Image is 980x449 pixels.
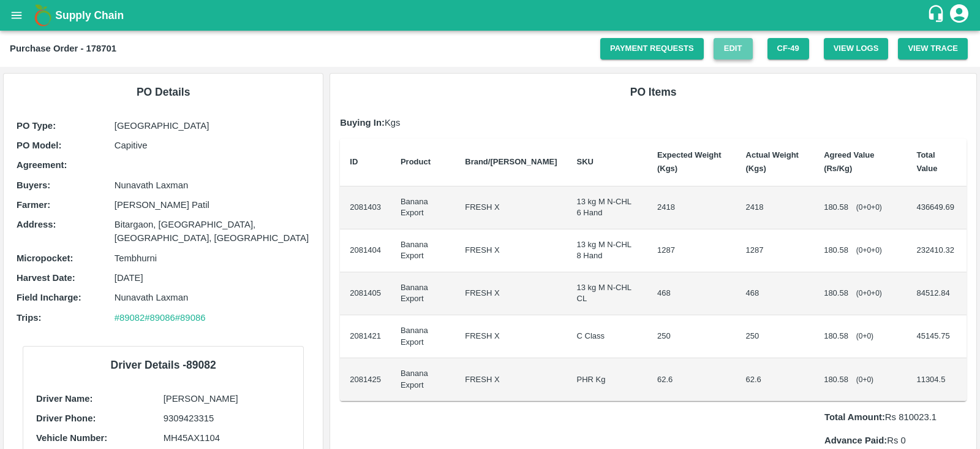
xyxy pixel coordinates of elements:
[567,358,647,401] td: PHR Kg
[340,83,967,101] h6: PO Items
[871,246,880,255] span: + 0
[856,246,882,255] span: ( 0 + 0 )
[907,272,967,315] td: 84512.84
[391,272,455,315] td: Banana Export
[115,119,311,132] p: [GEOGRAPHIC_DATA]
[948,2,970,28] div: account of current user
[115,218,311,245] p: Bitargaon, [GEOGRAPHIC_DATA], [GEOGRAPHIC_DATA], [GEOGRAPHIC_DATA]
[824,410,967,424] p: Rs 810023.1
[746,150,799,173] b: Actual Weight (Kgs)
[927,4,948,26] div: customer-support
[824,436,887,445] b: Advance Paid:
[907,315,967,358] td: 45145.75
[55,9,124,21] b: Supply Chain
[824,288,848,297] span: 180.58
[340,118,385,128] b: Buying In:
[824,331,848,340] span: 180.58
[907,358,967,401] td: 11304.5
[164,412,291,425] p: 9309423315
[164,431,291,445] p: MH45AX1104
[17,140,61,150] b: PO Model :
[647,315,736,358] td: 250
[17,253,73,263] b: Micropocket :
[10,44,116,53] b: Purchase Order - 178701
[647,358,736,401] td: 62.6
[824,38,889,59] button: View Logs
[36,433,107,443] b: Vehicle Number:
[647,186,736,229] td: 2418
[145,313,175,323] a: #89086
[31,3,55,28] img: logo
[17,121,56,131] b: PO Type :
[455,272,567,315] td: FRESH X
[856,375,873,384] span: ( 0 + 0 )
[600,38,704,59] a: Payment Requests
[455,229,567,272] td: FRESH X
[115,271,311,285] p: [DATE]
[871,289,880,297] span: + 0
[17,180,50,190] b: Buyers :
[33,356,293,374] h6: Driver Details - 89082
[567,229,647,272] td: 13 kg M N-CHL 8 Hand
[17,293,81,302] b: Field Incharge :
[13,83,313,101] h6: PO Details
[916,150,937,173] b: Total Value
[36,413,96,423] b: Driver Phone:
[340,116,967,129] p: Kgs
[871,203,880,212] span: + 0
[115,178,311,192] p: Nunavath Laxman
[391,229,455,272] td: Banana Export
[714,38,753,59] a: Edit
[736,358,815,401] td: 62.6
[767,38,809,59] button: CF-49
[647,272,736,315] td: 468
[340,272,391,315] td: 2081405
[465,157,557,166] b: Brand/[PERSON_NAME]
[567,272,647,315] td: 13 kg M N-CHL CL
[115,291,311,304] p: Nunavath Laxman
[856,332,873,340] span: ( 0 + 0 )
[736,186,815,229] td: 2418
[736,315,815,358] td: 250
[55,7,927,24] a: Supply Chain
[824,375,848,384] span: 180.58
[115,198,311,212] p: [PERSON_NAME] Patil
[391,315,455,358] td: Banana Export
[115,139,311,152] p: Capitive
[824,434,967,447] p: Rs 0
[824,150,874,173] b: Agreed Value (Rs/Kg)
[391,358,455,401] td: Banana Export
[17,220,56,229] b: Address :
[577,157,594,166] b: SKU
[340,186,391,229] td: 2081403
[391,186,455,229] td: Banana Export
[115,251,311,265] p: Tembhurni
[340,315,391,358] td: 2081421
[856,203,882,212] span: ( 0 + 0 )
[340,358,391,401] td: 2081425
[647,229,736,272] td: 1287
[17,313,41,323] b: Trips :
[824,245,848,255] span: 180.58
[455,315,567,358] td: FRESH X
[907,229,967,272] td: 232410.32
[115,313,145,323] a: #89082
[824,412,885,422] b: Total Amount:
[340,229,391,272] td: 2081404
[164,392,291,405] p: [PERSON_NAME]
[350,157,358,166] b: ID
[455,186,567,229] td: FRESH X
[401,157,431,166] b: Product
[17,273,75,283] b: Harvest Date :
[736,272,815,315] td: 468
[567,186,647,229] td: 13 kg M N-CHL 6 Hand
[2,1,31,29] button: open drawer
[907,186,967,229] td: 436649.69
[17,160,67,170] b: Agreement:
[17,200,50,210] b: Farmer :
[657,150,722,173] b: Expected Weight (Kgs)
[824,202,848,212] span: 180.58
[455,358,567,401] td: FRESH X
[36,394,92,404] b: Driver Name:
[567,315,647,358] td: C Class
